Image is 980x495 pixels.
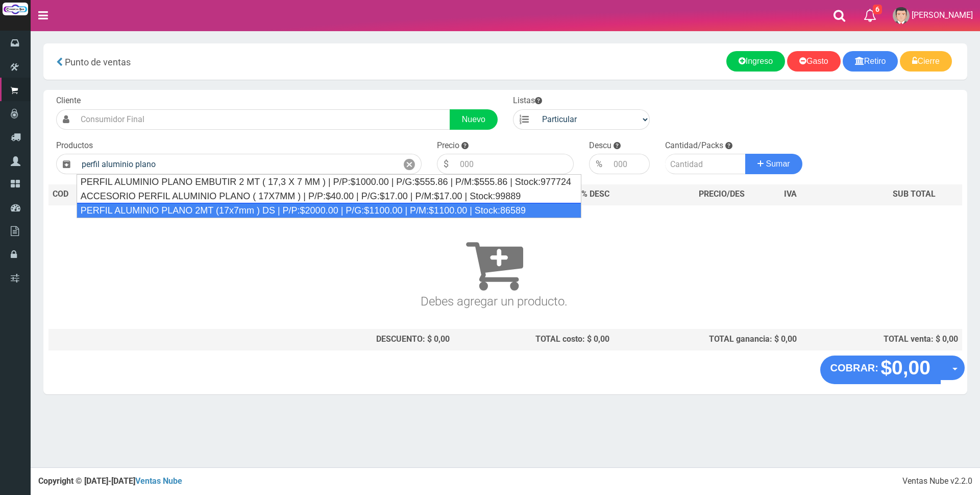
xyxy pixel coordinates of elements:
input: Consumidor Final [76,109,450,130]
th: COD [48,184,95,205]
img: User Image [893,7,910,24]
input: 000 [455,154,574,174]
h3: Debes agregar un producto. [53,220,936,308]
button: Sumar [745,154,802,174]
label: Listas [513,95,542,107]
label: Productos [56,140,93,152]
span: Punto de ventas [65,57,131,67]
div: Ventas Nube v2.2.0 [902,476,972,487]
div: % [589,154,608,174]
img: Logo grande [3,3,28,15]
span: SUB TOTAL [893,188,936,200]
div: TOTAL costo: $ 0,00 [458,334,610,345]
div: PERFIL ALUMINIO PLANO EMBUTIR 2 MT ( 17,3 X 7 MM ) | P/P:$1000.00 | P/G:$555.86 | P/M:$555.86 | S... [77,175,581,189]
label: Precio [437,140,459,152]
input: Cantidad [665,154,746,174]
strong: Copyright © [DATE]-[DATE] [38,476,182,486]
a: Cierre [900,51,952,72]
button: COBRAR: $0,00 [820,356,941,384]
div: TOTAL venta: $ 0,00 [805,334,958,345]
strong: COBRAR: [830,362,878,373]
a: Ventas Nube [135,476,182,486]
div: DESCUENTO: $ 0,00 [216,334,450,345]
a: Ingreso [726,51,785,72]
span: PRECIO/DES [699,189,745,199]
strong: $0,00 [880,357,930,379]
span: IVA [784,189,797,199]
label: Descu [589,140,611,152]
label: Cantidad/Packs [665,140,723,152]
a: Nuevo [450,109,498,130]
label: Cliente [56,95,81,107]
span: 6 [873,5,882,14]
div: $ [437,154,455,174]
span: Sumar [766,159,790,168]
span: [PERSON_NAME] [912,10,973,20]
div: TOTAL ganancia: $ 0,00 [618,334,797,345]
a: Retiro [843,51,898,72]
span: % DESC [581,189,609,199]
div: PERFIL ALUMINIO PLANO 2MT (17x7mm ) DS | P/P:$2000.00 | P/G:$1100.00 | P/M:$1100.00 | Stock:86589 [77,203,581,218]
a: Gasto [787,51,841,72]
input: Introduzca el nombre del producto [77,154,398,174]
input: 000 [608,154,650,174]
div: ACCESORIO PERFIL ALUMINIO PLANO ( 17X7MM ) | P/P:$40.00 | P/G:$17.00 | P/M:$17.00 | Stock:99889 [77,189,581,203]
